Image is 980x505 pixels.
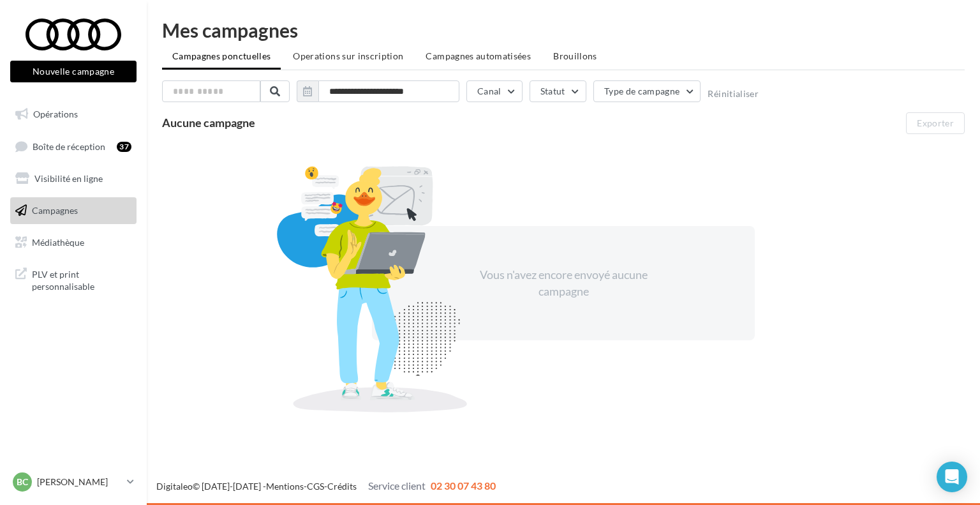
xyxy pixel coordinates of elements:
a: Crédits [327,481,357,492]
span: Boîte de réception [33,140,105,151]
span: Aucune campagne [162,116,255,130]
span: Opérations [33,109,78,119]
span: Campagnes [32,205,78,216]
span: Brouillons [553,50,597,61]
div: Mes campagnes [162,20,965,40]
a: Campagnes [8,197,139,224]
a: Visibilité en ligne [8,165,139,192]
span: Service client [368,479,426,492]
div: Open Intercom Messenger [937,462,967,492]
a: Médiathèque [8,229,139,256]
a: BC [PERSON_NAME] [10,470,137,494]
span: BC [17,476,28,488]
span: Operations sur inscription [293,50,403,61]
span: © [DATE]-[DATE] - - - [156,481,496,492]
span: Médiathèque [32,236,84,247]
a: Boîte de réception37 [8,133,139,160]
button: Réinitialiser [708,89,759,99]
div: Vous n'avez encore envoyé aucune campagne [454,267,673,299]
a: Opérations [8,101,139,128]
button: Canal [466,80,523,102]
a: Digitaleo [156,481,193,492]
button: Nouvelle campagne [10,61,137,82]
div: 37 [117,142,131,152]
span: 02 30 07 43 80 [431,479,496,492]
button: Exporter [906,112,965,134]
a: Mentions [266,481,304,492]
span: Visibilité en ligne [34,173,103,184]
p: [PERSON_NAME] [37,476,122,488]
span: PLV et print personnalisable [32,266,131,293]
button: Statut [530,80,586,102]
button: Type de campagne [593,80,701,102]
a: PLV et print personnalisable [8,260,139,298]
a: CGS [307,481,324,492]
span: Campagnes automatisées [426,50,531,61]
